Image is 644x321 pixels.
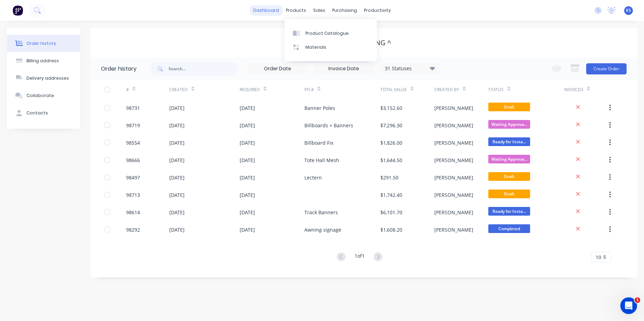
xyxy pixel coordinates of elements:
div: Track Banners [304,209,338,216]
div: purchasing [329,5,360,16]
div: 98731 [126,104,140,112]
div: Created [169,87,188,93]
div: [DATE] [240,209,255,216]
div: # [126,80,169,99]
div: $1,826.00 [380,139,402,146]
button: Collaborate [7,87,80,104]
div: Lectern [304,174,322,181]
div: products [282,5,310,16]
div: 31 Statuses [381,65,439,72]
div: [PERSON_NAME] [434,122,473,129]
button: Delivery addresses [7,70,80,87]
div: $1,644.50 [380,157,402,164]
button: Create Order [586,63,627,74]
a: dashboard [250,5,282,16]
div: [PERSON_NAME] [434,209,473,216]
div: Collaborate [26,93,54,99]
div: 98666 [126,157,140,164]
div: [PERSON_NAME] [434,139,473,146]
div: [PERSON_NAME] [434,191,473,199]
button: Billing address [7,52,80,70]
div: [DATE] [240,174,255,181]
div: 98554 [126,139,140,146]
div: Delivery addresses [26,75,69,81]
div: Required [240,80,304,99]
div: Billing address [26,58,59,64]
div: [DATE] [169,104,185,112]
div: Order history [26,40,56,47]
div: [DATE] [169,122,185,129]
div: Billboard Fix [304,139,333,146]
div: [DATE] [169,139,185,146]
div: Created By [434,80,488,99]
div: Invoiced [564,80,607,99]
div: 98497 [126,174,140,181]
div: Tote Hall Mesh [304,157,339,164]
div: [PERSON_NAME] [434,104,473,112]
div: $7,296.30 [380,122,402,129]
div: Invoiced [564,87,583,93]
div: Required [240,87,260,93]
div: Awning signage [304,226,341,233]
div: Total Value [380,87,407,93]
div: 98713 [126,191,140,199]
span: Waiting Approva... [488,155,530,163]
div: 1 of 1 [355,252,365,262]
div: Contacts [26,110,48,116]
div: Materials [305,44,326,50]
div: PO # [304,87,314,93]
div: Created By [434,87,459,93]
div: [DATE] [240,104,255,112]
div: Status [488,87,504,93]
div: $1,608.20 [380,226,402,233]
div: [DATE] [169,174,185,181]
div: Billboards + Banners [304,122,353,129]
span: Draft [488,190,530,198]
button: Order history [7,35,80,52]
span: Waiting Approva... [488,120,530,129]
a: Materials [285,40,377,54]
div: [DATE] [240,157,255,164]
img: Factory [13,5,23,16]
div: $6,101.70 [380,209,402,216]
div: productivity [360,5,394,16]
div: Total Value [380,80,434,99]
div: [PERSON_NAME] [434,157,473,164]
span: Ready for Insta... [488,137,530,146]
div: [DATE] [240,139,255,146]
iframe: Intercom live chat [620,297,637,314]
div: [DATE] [169,226,185,233]
input: Invoice Date [315,64,373,74]
div: $291.50 [380,174,398,181]
div: $1,742.40 [380,191,402,199]
div: [DATE] [169,191,185,199]
div: [DATE] [240,226,255,233]
div: Banner Poles [304,104,335,112]
div: [PERSON_NAME] [434,174,473,181]
div: # [126,87,129,93]
span: Draft [488,103,530,111]
span: 10 [596,254,601,261]
span: Draft [488,172,530,181]
div: Product Catalogue [305,30,349,37]
div: 98614 [126,209,140,216]
div: Order history [101,65,137,73]
button: Contacts [7,104,80,122]
div: [DATE] [240,191,255,199]
div: Created [169,80,240,99]
span: Completed [488,224,530,233]
a: Product Catalogue [285,26,377,40]
div: sales [310,5,329,16]
input: Search... [169,62,238,76]
div: 98719 [126,122,140,129]
div: [DATE] [240,122,255,129]
span: 1 [635,297,640,303]
div: $3,152.60 [380,104,402,112]
div: PO # [304,80,380,99]
input: Order Date [248,64,307,74]
span: Ready for Insta... [488,207,530,216]
div: [DATE] [169,157,185,164]
div: 98292 [126,226,140,233]
div: [PERSON_NAME] [434,226,473,233]
div: Status [488,80,564,99]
